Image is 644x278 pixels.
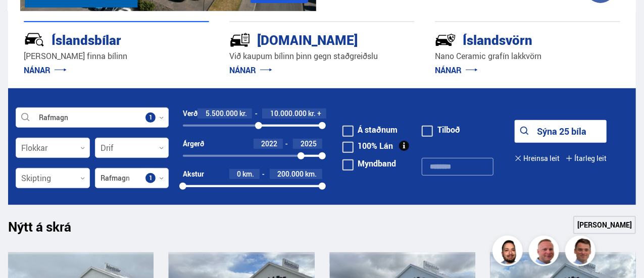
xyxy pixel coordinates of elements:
a: NÁNAR [24,65,67,76]
div: Verð [183,109,197,118]
label: Myndband [342,159,397,168]
span: km. [243,170,255,178]
img: -Svtn6bYgwAsiwNX.svg [435,29,456,50]
img: FbJEzSuNWCJXmdc-.webp [567,237,597,267]
button: Hreinsa leit [515,147,560,170]
button: Sýna 25 bíla [515,120,607,143]
h1: Nýtt á skrá [8,219,89,240]
div: Íslandsbílar [24,30,173,48]
div: [DOMAIN_NAME] [229,30,379,48]
span: 2022 [262,139,278,148]
span: 2025 [301,139,317,148]
button: Opna LiveChat spjallviðmót [8,4,38,34]
div: Árgerð [183,140,204,148]
span: 0 [237,169,241,179]
p: Nano Ceramic grafín lakkvörn [435,50,620,62]
span: 200.000 [278,169,304,179]
label: Á staðnum [342,126,398,134]
label: Tilboð [422,126,460,134]
img: JRvxyua_JYH6wB4c.svg [24,29,45,50]
div: Íslandsvörn [435,30,584,48]
span: km. [306,170,317,178]
img: siFngHWaQ9KaOqBr.png [530,237,561,267]
span: + [317,109,321,118]
a: [PERSON_NAME] [573,216,636,234]
img: nhp88E3Fdnt1Opn2.png [494,237,524,267]
div: Akstur [183,170,204,178]
a: NÁNAR [229,65,272,76]
span: kr. [308,109,316,118]
span: 5.500.000 [206,108,238,118]
p: [PERSON_NAME] finna bílinn [24,50,209,62]
p: Við kaupum bílinn þinn gegn staðgreiðslu [229,50,415,62]
img: tr5P-W3DuiFaO7aO.svg [229,29,251,50]
span: kr. [239,109,247,118]
button: Ítarleg leit [566,147,607,170]
a: NÁNAR [435,65,478,76]
span: 10.000.000 [270,108,307,118]
label: 100% Lán [342,142,393,150]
